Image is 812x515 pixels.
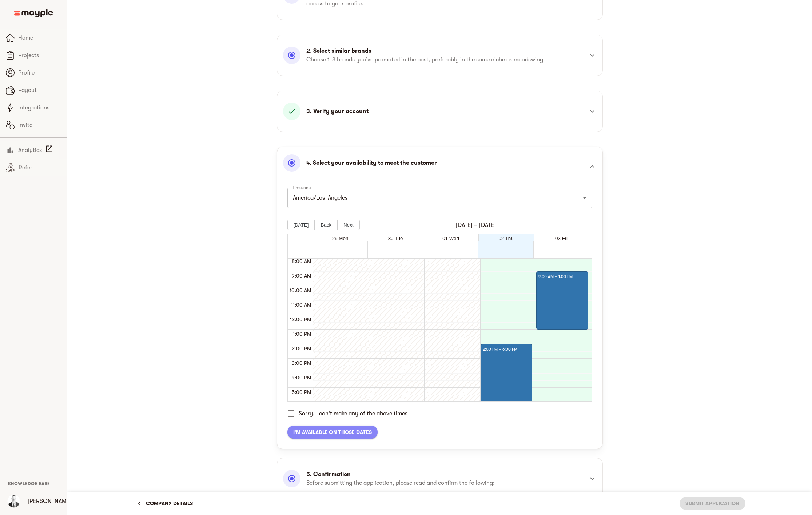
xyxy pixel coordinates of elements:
span: Integrations [18,103,61,112]
span: 12:00 PM [288,316,313,322]
p: Choose 1-3 brands you’ve promoted in the past, preferably in the same niche as moodswing. [306,55,545,64]
p: Before submitting the application, please read and confirm the following: [306,479,495,487]
div: 2. Select similar brandsChoose 1-3 brands you’ve promoted in the past, preferably in the same nic... [283,42,597,68]
span: Home [18,33,61,42]
div: 2:00 PM – 6:00 PM [483,345,519,354]
div: 5. ConfirmationBefore submitting the application, please read and confirm the following: [283,466,597,492]
img: YzGHmO1kSGdVflceqAsQ [7,494,21,508]
button: 01 Wed [442,236,459,241]
div: 4. Select your availability to meet the customer [283,154,597,179]
button: Back [314,220,338,230]
img: Main logo [14,9,53,17]
span: 2:00 PM [290,346,313,351]
button: I'm available on those dates [287,426,378,439]
span: 9:00 AM [290,273,313,279]
span: 8:00 AM [290,258,313,264]
p: 4. Select your availability to meet the customer [306,159,437,167]
span: Profile [18,68,61,77]
div: 3. Verify your account [283,98,597,124]
div: 2:00 PM – 6:00 PM [481,344,532,402]
div: 9:00 AM – 1:00 PM [538,272,574,281]
span: Company details [137,499,193,508]
span: Sorry, I can't make any of the above times [299,409,407,418]
span: 1:00 PM [291,331,313,337]
div: 9:00 AM – 1:00 PM [536,271,588,330]
span: [DATE] – [DATE] [360,221,592,229]
span: I'm available on those dates [293,428,372,436]
p: 3. Verify your account [306,107,369,116]
p: [PERSON_NAME] [28,497,72,506]
span: Knowledge Base [8,481,50,486]
p: 5. Confirmation [306,470,495,479]
span: 4:00 PM [290,375,313,380]
button: 03 Fri [555,236,568,241]
span: Payout [18,86,61,95]
span: 5:00 PM [290,389,313,395]
span: Refer [19,163,61,172]
button: [DATE] [287,220,315,230]
button: User Menu [2,490,25,513]
button: Open [580,193,590,203]
span: Projects [18,51,61,60]
a: Knowledge Base [8,480,50,486]
span: 11:00 AM [289,302,313,308]
button: Next [337,220,359,230]
button: 29 Mon [332,236,348,241]
button: 30 Tue [388,236,403,241]
span: Analytics [18,146,42,155]
button: Company details [134,497,196,510]
iframe: Chat Widget [776,480,812,515]
span: Invite [18,121,61,129]
button: 02 Thu [498,236,513,241]
span: 10:00 AM [288,287,313,293]
span: 3:00 PM [290,360,313,366]
p: 2. Select similar brands [306,47,545,55]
